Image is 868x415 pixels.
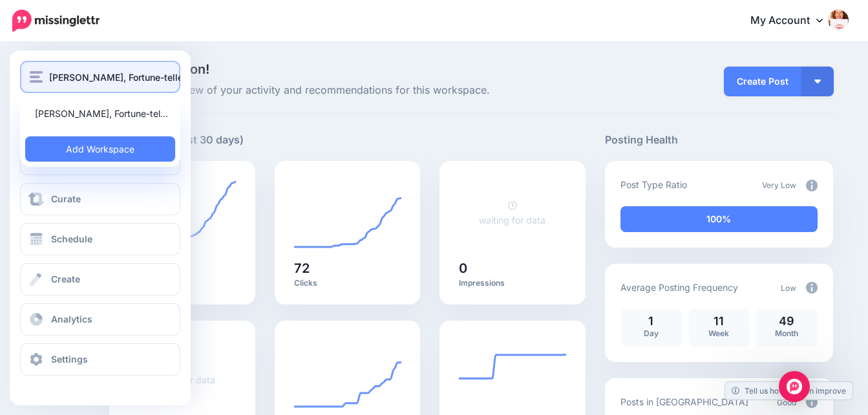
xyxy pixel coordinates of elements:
[620,177,687,192] p: Post Type Ratio
[30,71,43,83] img: menu.png
[49,70,286,85] span: [PERSON_NAME], Fortune-teller & Certified Lipsologist
[20,183,180,215] a: Curate
[708,328,729,338] span: Week
[620,280,738,295] p: Average Posting Frequency
[806,396,818,408] img: info-circle-grey.png
[25,101,175,126] a: [PERSON_NAME], Fortune-tel…
[25,136,175,162] a: Add Workspace
[620,206,818,232] div: 100% of your posts in the last 30 days have been from Drip Campaigns
[51,193,81,204] span: Curate
[605,132,833,148] h5: Posting Health
[725,382,852,399] a: Tell us how we can improve
[459,278,566,288] p: Impressions
[806,180,818,191] img: info-circle-grey.png
[51,233,92,244] span: Schedule
[51,314,92,325] span: Analytics
[620,394,748,409] p: Posts in [GEOGRAPHIC_DATA]
[20,343,180,376] a: Settings
[20,263,180,295] a: Create
[777,398,796,407] span: Good
[779,371,810,402] div: Open Intercom Messenger
[781,283,796,293] span: Low
[737,5,849,37] a: My Account
[51,273,80,284] span: Create
[51,354,88,365] span: Settings
[109,82,586,99] span: Here's an overview of your activity and recommendations for this workspace.
[627,315,675,327] p: 1
[12,10,100,32] img: Missinglettr
[695,315,743,327] p: 11
[20,61,180,93] button: [PERSON_NAME], Fortune-teller & Certified Lipsologist
[644,328,659,338] span: Day
[459,262,566,275] h5: 0
[814,80,821,83] img: arrow-down-white.png
[724,67,801,96] a: Create Post
[806,282,818,293] img: info-circle-grey.png
[762,180,796,190] span: Very Low
[775,328,798,338] span: Month
[20,223,180,255] a: Schedule
[294,278,401,288] p: Clicks
[479,200,545,226] a: waiting for data
[763,315,811,327] p: 49
[294,262,401,275] h5: 72
[20,303,180,335] a: Analytics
